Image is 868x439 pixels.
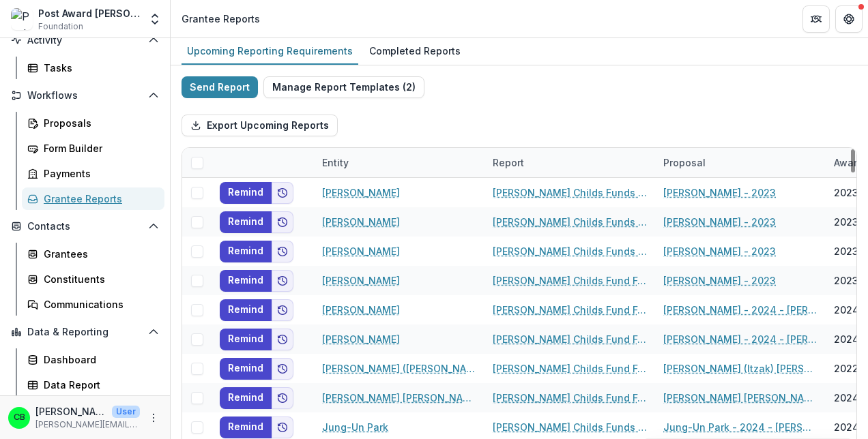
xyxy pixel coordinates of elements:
[220,211,272,233] button: Remind
[364,38,466,65] a: Completed Reports
[322,215,400,229] a: [PERSON_NAME]
[220,387,272,409] button: Remind
[44,141,154,155] div: Form Builder
[176,9,265,29] nav: breadcrumb
[663,273,776,288] a: [PERSON_NAME] - 2023
[44,166,154,181] div: Payments
[182,12,260,26] div: Grantee Reports
[220,417,272,438] button: Remind
[263,76,424,98] button: Manage Report Templates (2)
[834,420,859,434] div: 2024
[44,272,154,286] div: Constituents
[145,5,164,33] button: Open entity switcher
[322,273,400,288] a: [PERSON_NAME]
[272,182,293,204] button: Add to friends
[655,155,714,170] div: Proposal
[314,148,484,177] div: Entity
[22,187,164,210] a: Grantee Reports
[14,413,25,422] div: Christina Bruno
[44,352,154,367] div: Dashboard
[272,270,293,292] button: Add to friends
[802,5,830,33] button: Partners
[220,329,272,350] button: Remind
[493,215,647,229] a: [PERSON_NAME] Childs Funds Fellow’s Annual Progress Report
[44,61,154,75] div: Tasks
[44,247,154,261] div: Grantees
[663,420,818,434] a: Jung-Un Park - 2024 - [PERSON_NAME] Childs Memorial Fund - Fellowship Application
[272,358,293,380] button: Add to friends
[493,185,647,200] a: [PERSON_NAME] Childs Funds Fellow’s Annual Progress Report
[27,90,143,102] span: Workflows
[493,420,647,434] a: [PERSON_NAME] Childs Funds Fellow’s Annual Progress Report
[493,273,647,288] a: [PERSON_NAME] Childs Fund Fellowship Award Financial Expenditure Report
[44,378,154,392] div: Data Report
[220,358,272,380] button: Remind
[44,192,154,206] div: Grantee Reports
[663,215,776,229] a: [PERSON_NAME] - 2023
[493,244,647,258] a: [PERSON_NAME] Childs Funds Fellow’s Annual Progress Report
[220,299,272,321] button: Remind
[272,417,293,438] button: Add to friends
[22,57,164,79] a: Tasks
[493,332,647,346] a: [PERSON_NAME] Childs Fund Fellowship Award Financial Expenditure Report
[834,185,858,200] div: 2023
[322,361,476,376] a: [PERSON_NAME] ([PERSON_NAME]
[493,391,647,405] a: [PERSON_NAME] Childs Fund Fellowship Award Financial Expenditure Report
[27,327,143,338] span: Data & Reporting
[44,116,154,130] div: Proposals
[484,148,655,177] div: Report
[220,270,272,292] button: Remind
[22,243,164,265] a: Grantees
[22,137,164,160] a: Form Builder
[322,332,400,346] a: [PERSON_NAME]
[493,361,647,376] a: [PERSON_NAME] Childs Fund Fellowship Award Financial Expenditure Report
[272,211,293,233] button: Add to friends
[22,293,164,316] a: Communications
[272,387,293,409] button: Add to friends
[27,35,143,46] span: Activity
[834,303,859,317] div: 2024
[835,5,863,33] button: Get Help
[22,268,164,290] a: Constituents
[834,332,859,346] div: 2024
[27,221,143,232] span: Contacts
[182,115,338,136] button: Export Upcoming Reports
[22,348,164,371] a: Dashboard
[38,20,83,33] span: Foundation
[22,112,164,134] a: Proposals
[484,155,532,170] div: Report
[663,391,818,405] a: [PERSON_NAME] [PERSON_NAME] - 2023 - [PERSON_NAME] Childs Memorial Fund - Fellowship Application
[22,374,164,396] a: Data Report
[182,38,358,65] a: Upcoming Reporting Requirements
[322,303,400,317] a: [PERSON_NAME]
[322,391,476,405] a: [PERSON_NAME] [PERSON_NAME]
[272,299,293,321] button: Add to friends
[322,420,388,434] a: Jung-Un Park
[834,215,858,229] div: 2023
[182,76,258,98] button: Send Report
[272,241,293,262] button: Add to friends
[663,185,776,200] a: [PERSON_NAME] - 2023
[220,241,272,262] button: Remind
[834,273,858,288] div: 2023
[112,406,140,418] p: User
[5,85,164,106] button: Open Workflows
[655,148,826,177] div: Proposal
[35,404,106,419] p: [PERSON_NAME]
[834,361,858,376] div: 2022
[364,41,466,61] div: Completed Reports
[38,6,140,20] div: Post Award [PERSON_NAME] Childs Memorial Fund
[182,41,358,61] div: Upcoming Reporting Requirements
[663,361,818,376] a: [PERSON_NAME] (Itzak) [PERSON_NAME] - 2022
[11,8,33,30] img: Post Award Jane Coffin Childs Memorial Fund
[44,297,154,312] div: Communications
[220,182,272,204] button: Remind
[322,185,400,200] a: [PERSON_NAME]
[493,303,647,317] a: [PERSON_NAME] Childs Fund Fellowship Award Financial Expenditure Report
[5,29,164,51] button: Open Activity
[35,419,140,431] p: [PERSON_NAME][EMAIL_ADDRESS][PERSON_NAME][DOMAIN_NAME]
[22,162,164,185] a: Payments
[663,303,818,317] a: [PERSON_NAME] - 2024 - [PERSON_NAME] Memorial Fund - Fellowship Application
